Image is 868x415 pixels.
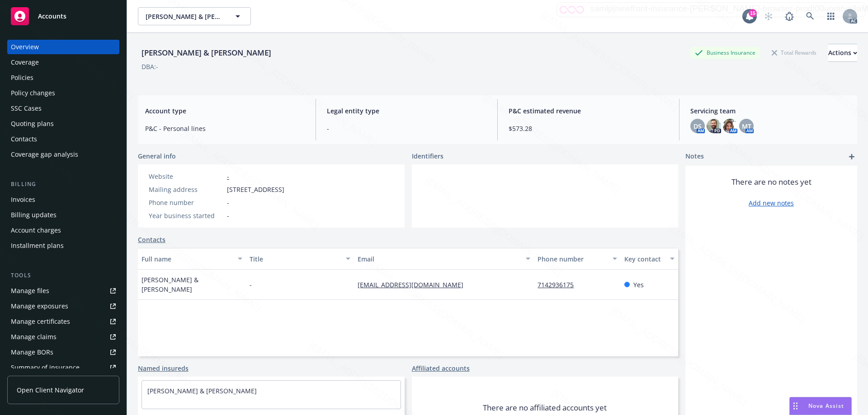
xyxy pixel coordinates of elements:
span: MT [742,121,751,131]
div: Total Rewards [767,47,821,58]
div: Mailing address [149,185,223,194]
span: [PERSON_NAME] & [PERSON_NAME] [146,12,224,21]
button: Email [354,248,534,270]
div: Billing updates [11,208,57,222]
a: Named insureds [138,364,189,373]
div: Year business started [149,211,223,220]
span: - [227,211,229,220]
a: Account charges [7,223,119,238]
span: There are no notes yet [731,177,811,187]
span: Yes [633,280,644,289]
button: Nova Assist [789,397,852,415]
a: Contacts [7,132,119,146]
span: P&C - Personal lines [145,124,305,133]
span: Identifiers [412,151,443,161]
div: Contacts [11,132,37,146]
div: Drag to move [790,397,801,415]
button: Phone number [534,248,620,270]
a: Switch app [822,7,840,25]
a: [PERSON_NAME] & [PERSON_NAME] [147,387,257,395]
button: Key contact [621,248,678,270]
a: Search [801,7,819,25]
div: Tools [7,271,119,280]
a: Summary of insurance [7,360,119,375]
button: Actions [828,44,857,62]
div: Phone number [538,254,607,264]
div: Manage certificates [11,314,70,329]
div: Summary of insurance [11,360,80,375]
span: Open Client Navigator [17,385,84,395]
a: 7142936175 [538,280,581,289]
div: Invoices [11,192,35,207]
span: Notes [685,151,704,162]
a: [EMAIL_ADDRESS][DOMAIN_NAME] [358,280,471,289]
span: Nova Assist [808,402,844,410]
a: Manage BORs [7,345,119,359]
a: add [846,151,857,162]
span: There are no affiliated accounts yet [483,402,607,413]
a: Report a Bug [780,7,798,25]
a: Manage claims [7,330,119,344]
a: Invoices [7,192,119,207]
a: Installment plans [7,238,119,253]
div: Manage files [11,284,49,298]
div: Website [149,172,223,181]
a: Manage files [7,284,119,298]
button: [PERSON_NAME] & [PERSON_NAME] [138,7,251,25]
div: Coverage gap analysis [11,147,78,162]
a: Policies [7,70,119,85]
span: [PERSON_NAME] & [PERSON_NAME] [142,275,242,294]
a: Start snowing [759,7,778,25]
a: Coverage gap analysis [7,147,119,162]
span: Servicing team [690,106,850,116]
div: DBA: - [142,62,158,71]
a: Manage certificates [7,314,119,329]
span: [STREET_ADDRESS] [227,185,284,194]
span: - [227,198,229,207]
div: 15 [749,9,757,17]
div: Business Insurance [690,47,760,58]
a: Add new notes [749,198,794,208]
div: [PERSON_NAME] & [PERSON_NAME] [138,47,275,59]
a: Affiliated accounts [412,364,470,373]
span: - [250,280,252,289]
div: Coverage [11,55,39,70]
a: Coverage [7,55,119,70]
div: Policies [11,70,33,85]
a: Overview [7,40,119,54]
div: Title [250,254,340,264]
span: DS [693,121,702,131]
div: SSC Cases [11,101,42,116]
span: Account type [145,106,305,116]
a: - [227,172,229,181]
a: Manage exposures [7,299,119,313]
button: Title [246,248,354,270]
div: Policy changes [11,86,55,100]
div: Installment plans [11,238,64,253]
a: Accounts [7,4,119,29]
span: Legal entity type [327,106,486,116]
img: photo [723,119,737,133]
div: Account charges [11,223,61,238]
div: Full name [142,254,232,264]
div: Key contact [624,254,665,264]
div: Overview [11,40,39,54]
a: Policy changes [7,86,119,100]
div: Manage exposures [11,299,68,313]
div: Actions [828,44,857,61]
a: Billing updates [7,208,119,222]
div: Manage BORs [11,345,53,359]
div: Billing [7,180,119,189]
button: Full name [138,248,246,270]
span: General info [138,151,176,161]
span: $573.28 [509,124,668,133]
a: Quoting plans [7,117,119,131]
div: Email [358,254,520,264]
span: - [327,124,486,133]
a: SSC Cases [7,101,119,116]
span: P&C estimated revenue [509,106,668,116]
span: Accounts [38,13,66,20]
a: Contacts [138,235,165,244]
div: Quoting plans [11,117,54,131]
